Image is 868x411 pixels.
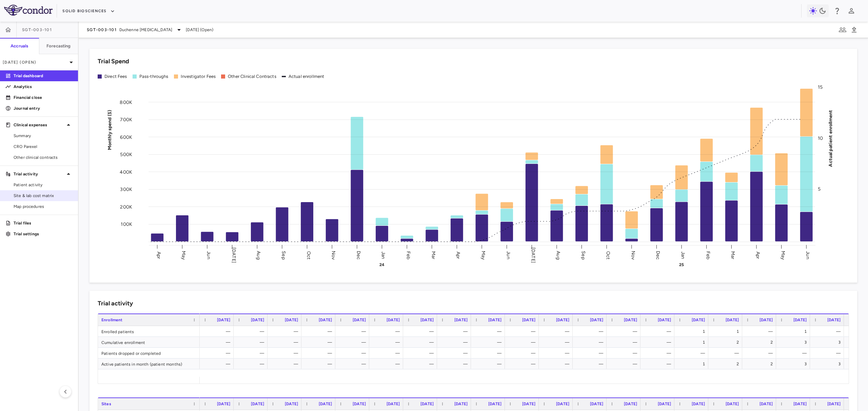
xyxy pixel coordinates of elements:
[206,326,230,337] div: —
[658,402,671,406] span: [DATE]
[306,251,312,259] text: Oct
[816,348,841,359] div: —
[379,262,384,267] text: 24
[579,359,603,369] div: —
[98,57,129,66] h6: Trial Spend
[443,348,468,359] div: —
[680,348,705,359] div: —
[590,318,603,322] span: [DATE]
[793,318,807,322] span: [DATE]
[274,359,298,369] div: —
[14,144,73,150] span: CRO Parexel
[14,122,64,128] p: Clinical expenses
[156,251,162,259] text: Apr
[488,402,501,406] span: [DATE]
[353,318,366,322] span: [DATE]
[14,133,73,139] span: Summary
[120,187,132,192] tspan: 300K
[281,251,287,259] text: Sep
[580,251,586,259] text: Sep
[624,318,637,322] span: [DATE]
[522,318,535,322] span: [DATE]
[443,359,468,369] div: —
[206,359,230,369] div: —
[375,348,400,359] div: —
[120,117,132,123] tspan: 700K
[409,337,434,348] div: —
[14,94,73,101] p: Financial close
[522,402,535,406] span: [DATE]
[87,27,117,33] span: SGT-003-101
[477,348,501,359] div: —
[341,337,366,348] div: —
[579,326,603,337] div: —
[120,169,132,175] tspan: 400K
[98,299,133,308] h6: Trial activity
[579,348,603,359] div: —
[356,251,361,259] text: Dec
[240,326,264,337] div: —
[14,171,64,177] p: Trial activity
[613,359,637,369] div: —
[748,326,773,337] div: —
[680,337,705,348] div: 1
[818,186,821,192] tspan: 5
[658,318,671,322] span: [DATE]
[579,337,603,348] div: —
[556,402,569,406] span: [DATE]
[828,110,833,167] tspan: Actual patient enrollment
[319,402,332,406] span: [DATE]
[818,135,823,141] tspan: 10
[480,251,486,260] text: May
[289,73,324,80] div: Actual enrollment
[228,73,276,80] div: Other Clinical Contracts
[285,402,298,406] span: [DATE]
[139,73,169,80] div: Pass-throughs
[545,337,569,348] div: —
[119,27,172,33] span: Duchenne [MEDICAL_DATA]
[818,84,823,90] tspan: 15
[714,337,739,348] div: 2
[477,337,501,348] div: —
[545,326,569,337] div: —
[251,402,264,406] span: [DATE]
[14,154,73,160] span: Other clinical contracts
[647,348,671,359] div: —
[3,59,67,65] p: [DATE] (Open)
[375,359,400,369] div: —
[511,348,535,359] div: —
[816,359,841,369] div: 3
[409,348,434,359] div: —
[206,348,230,359] div: —
[590,402,603,406] span: [DATE]
[555,251,561,259] text: Aug
[387,402,400,406] span: [DATE]
[420,318,434,322] span: [DATE]
[511,326,535,337] div: —
[506,251,511,259] text: Jun
[181,251,186,260] text: May
[308,337,332,348] div: —
[679,262,684,267] text: 25
[98,326,200,337] div: Enrolled patients
[545,348,569,359] div: —
[104,73,127,80] div: Direct Fees
[455,251,461,259] text: Apr
[705,251,711,259] text: Feb
[240,337,264,348] div: —
[647,326,671,337] div: —
[477,326,501,337] div: —
[782,326,807,337] div: 1
[240,359,264,369] div: —
[714,348,739,359] div: —
[120,152,132,157] tspan: 500K
[748,348,773,359] div: —
[680,359,705,369] div: 1
[217,402,230,406] span: [DATE]
[274,348,298,359] div: —
[206,337,230,348] div: —
[793,402,807,406] span: [DATE]
[181,73,216,80] div: Investigator Fees
[121,221,132,227] tspan: 100K
[624,402,637,406] span: [DATE]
